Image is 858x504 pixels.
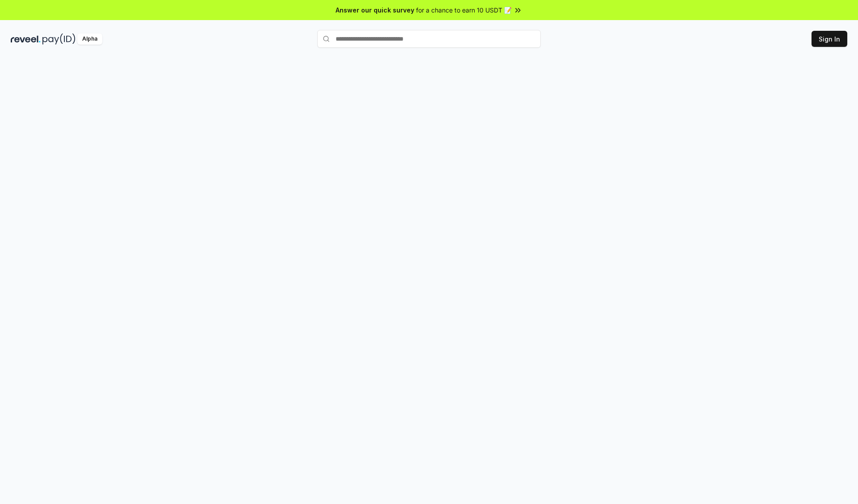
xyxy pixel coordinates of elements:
span: for a chance to earn 10 USDT 📝 [416,5,512,15]
img: pay_id [42,33,76,45]
button: Sign In [812,31,847,47]
span: Answer our quick survey [336,5,414,15]
img: reveel_dark [11,33,41,45]
div: Alpha [77,33,102,45]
